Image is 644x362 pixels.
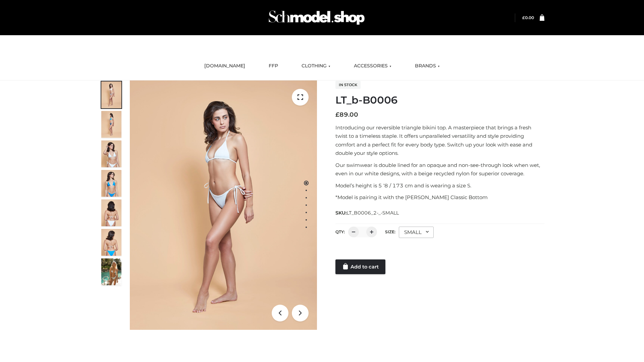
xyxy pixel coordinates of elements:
[335,81,361,89] span: In stock
[399,227,434,238] div: SMALL
[101,258,121,285] img: Arieltop_CloudNine_AzureSky2.jpg
[522,15,525,20] span: £
[101,140,121,167] img: ArielClassicBikiniTop_CloudNine_AzureSky_OW114ECO_3-scaled.jpg
[297,59,335,73] a: CLOTHING
[335,111,358,118] bdi: 89.00
[349,59,396,73] a: ACCESSORIES
[199,59,250,73] a: [DOMAIN_NAME]
[522,15,534,20] a: £0.00
[335,209,399,217] span: SKU:
[101,199,121,226] img: ArielClassicBikiniTop_CloudNine_AzureSky_OW114ECO_7-scaled.jpg
[346,210,399,216] span: LT_B0006_2-_-SMALL
[335,229,345,234] label: QTY:
[335,94,544,106] h1: LT_b-B0006
[335,193,544,202] p: *Model is pairing it with the [PERSON_NAME] Classic Bottom
[101,229,121,256] img: ArielClassicBikiniTop_CloudNine_AzureSky_OW114ECO_8-scaled.jpg
[101,170,121,197] img: ArielClassicBikiniTop_CloudNine_AzureSky_OW114ECO_4-scaled.jpg
[130,80,317,330] img: ArielClassicBikiniTop_CloudNine_AzureSky_OW114ECO_1
[410,59,445,73] a: BRANDS
[335,181,544,190] p: Model’s height is 5 ‘8 / 173 cm and is wearing a size S.
[522,15,534,20] bdi: 0.00
[335,259,385,274] a: Add to cart
[101,81,121,108] img: ArielClassicBikiniTop_CloudNine_AzureSky_OW114ECO_1-scaled.jpg
[335,161,544,178] p: Our swimwear is double lined for an opaque and non-see-through look when wet, even in our white d...
[266,4,367,31] img: Schmodel Admin 964
[335,123,544,158] p: Introducing our reversible triangle bikini top. A masterpiece that brings a fresh twist to a time...
[335,111,339,118] span: £
[385,229,395,234] label: Size:
[264,59,283,73] a: FFP
[101,111,121,138] img: ArielClassicBikiniTop_CloudNine_AzureSky_OW114ECO_2-scaled.jpg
